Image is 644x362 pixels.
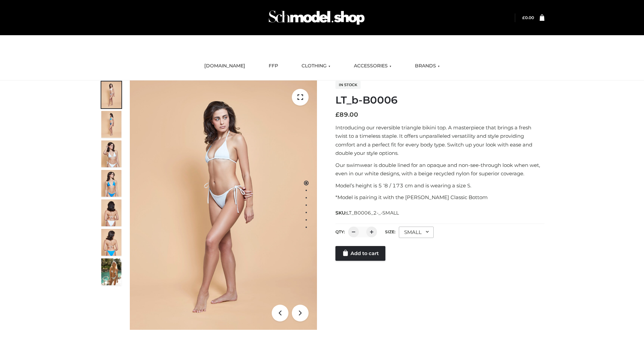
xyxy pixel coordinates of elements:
img: ArielClassicBikiniTop_CloudNine_AzureSky_OW114ECO_1-scaled.jpg [101,81,121,108]
span: £ [335,111,339,118]
img: ArielClassicBikiniTop_CloudNine_AzureSky_OW114ECO_1 [130,80,317,330]
span: LT_B0006_2-_-SMALL [346,210,399,216]
img: Schmodel Admin 964 [266,4,367,31]
bdi: 0.00 [522,15,534,20]
img: Arieltop_CloudNine_AzureSky2.jpg [101,258,121,285]
h1: LT_b-B0006 [335,94,544,106]
span: £ [522,15,525,20]
img: ArielClassicBikiniTop_CloudNine_AzureSky_OW114ECO_7-scaled.jpg [101,199,121,226]
label: QTY: [335,229,345,234]
a: Add to cart [335,246,385,261]
img: ArielClassicBikiniTop_CloudNine_AzureSky_OW114ECO_4-scaled.jpg [101,170,121,197]
img: ArielClassicBikiniTop_CloudNine_AzureSky_OW114ECO_2-scaled.jpg [101,111,121,138]
a: FFP [264,59,283,73]
span: SKU: [335,209,399,217]
a: BRANDS [410,59,445,73]
img: ArielClassicBikiniTop_CloudNine_AzureSky_OW114ECO_3-scaled.jpg [101,140,121,167]
p: Model’s height is 5 ‘8 / 173 cm and is wearing a size S. [335,181,544,190]
div: SMALL [399,227,434,238]
a: ACCESSORIES [349,59,396,73]
bdi: 89.00 [335,111,358,118]
p: *Model is pairing it with the [PERSON_NAME] Classic Bottom [335,193,544,202]
img: ArielClassicBikiniTop_CloudNine_AzureSky_OW114ECO_8-scaled.jpg [101,229,121,256]
a: £0.00 [522,15,534,20]
label: Size: [385,229,395,234]
span: In stock [335,81,361,89]
a: [DOMAIN_NAME] [199,59,250,73]
a: CLOTHING [297,59,335,73]
p: Introducing our reversible triangle bikini top. A masterpiece that brings a fresh twist to a time... [335,123,544,158]
p: Our swimwear is double lined for an opaque and non-see-through look when wet, even in our white d... [335,161,544,178]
